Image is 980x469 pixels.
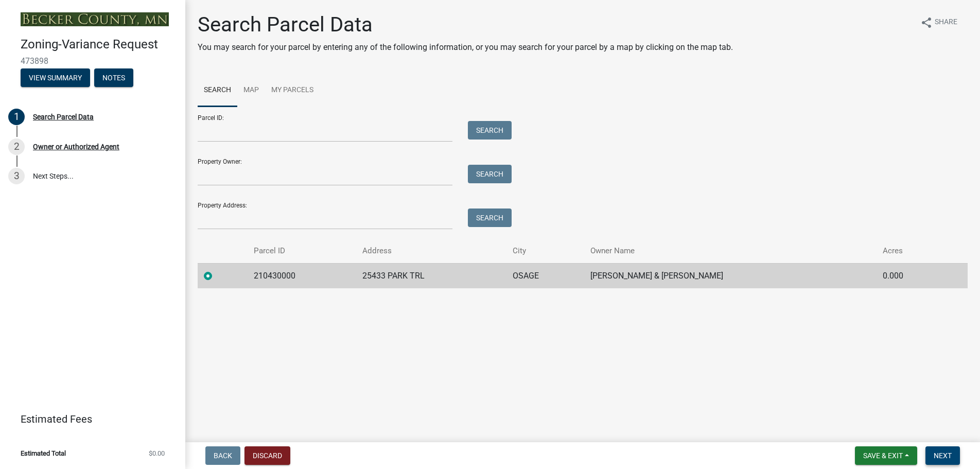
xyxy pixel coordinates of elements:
[468,165,512,183] button: Search
[198,74,237,107] a: Search
[21,68,90,87] button: View Summary
[237,74,265,107] a: Map
[855,446,917,465] button: Save & Exit
[912,12,966,32] button: shareShare
[877,263,943,288] td: 0.000
[21,12,169,26] img: Becker County, Minnesota
[468,121,512,140] button: Search
[244,446,290,465] button: Discard
[920,16,933,29] i: share
[205,446,240,465] button: Back
[21,56,165,66] span: 473898
[214,451,232,460] span: Back
[21,74,90,82] wm-modal-confirm: Summary
[198,12,733,37] h1: Search Parcel Data
[94,74,133,82] wm-modal-confirm: Notes
[356,239,506,263] th: Address
[198,41,733,54] p: You may search for your parcel by entering any of the following information, or you may search fo...
[863,451,903,460] span: Save & Exit
[94,68,133,87] button: Notes
[248,239,356,263] th: Parcel ID
[8,409,169,429] a: Estimated Fees
[33,143,119,150] div: Owner or Authorized Agent
[248,263,356,288] td: 210430000
[935,16,957,29] span: Share
[506,239,584,263] th: City
[877,239,943,263] th: Acres
[8,168,25,184] div: 3
[506,263,584,288] td: OSAGE
[934,451,952,460] span: Next
[8,138,25,155] div: 2
[584,239,877,263] th: Owner Name
[584,263,877,288] td: [PERSON_NAME] & [PERSON_NAME]
[149,450,165,457] span: $0.00
[21,450,66,457] span: Estimated Total
[468,209,512,227] button: Search
[356,263,506,288] td: 25433 PARK TRL
[21,37,177,52] h4: Zoning-Variance Request
[8,109,25,125] div: 1
[265,74,320,107] a: My Parcels
[33,113,94,120] div: Search Parcel Data
[925,446,960,465] button: Next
